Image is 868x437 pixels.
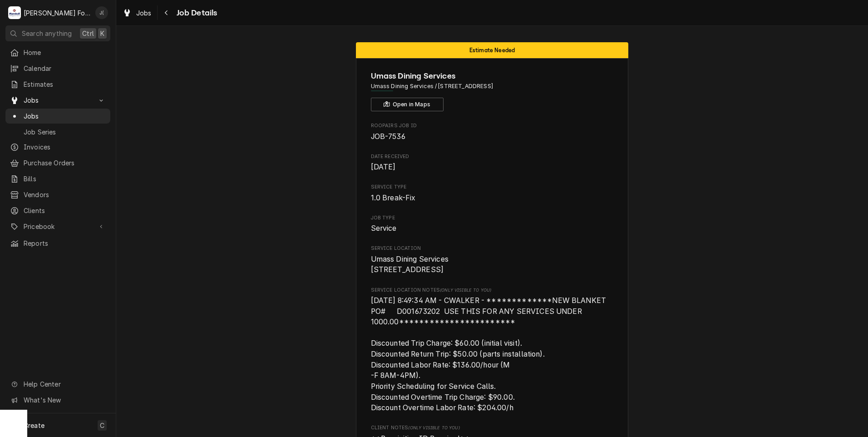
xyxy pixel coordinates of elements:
[371,224,397,233] span: Service
[24,206,106,215] span: Clients
[5,25,110,41] button: Search anythingCtrlK
[5,236,110,251] a: Reports
[371,296,608,412] span: [DATE] 8:49:34 AM - CWALKER - *************NEW BLANKET PO# D001673202 USE THIS FOR ANY SERVICES U...
[5,109,110,124] a: Jobs
[371,162,614,173] span: Date Received
[5,77,110,92] a: Estimates
[8,6,21,19] div: M
[371,131,614,142] span: Roopairs Job ID
[100,421,104,430] span: C
[119,5,155,20] a: Jobs
[100,29,104,38] span: K
[136,8,152,18] span: Jobs
[371,184,614,203] div: Service Type
[469,47,515,53] span: Estimate Needed
[159,5,174,20] button: Navigate back
[408,425,459,430] span: (Only Visible to You)
[5,124,110,139] a: Job Series
[5,377,110,392] a: Go to Help Center
[82,29,94,38] span: Ctrl
[5,93,110,108] a: Go to Jobs
[24,64,106,73] span: Calendar
[371,153,614,160] span: Date Received
[22,29,72,38] span: Search anything
[371,424,614,432] span: Client Notes
[440,288,491,293] span: (Only Visible to You)
[5,187,110,202] a: Vendors
[371,245,614,275] div: Service Location
[95,6,108,19] div: J(
[24,238,106,248] span: Reports
[371,214,614,234] div: Job Type
[371,122,614,129] span: Roopairs Job ID
[24,174,106,184] span: Bills
[371,255,449,274] span: Umass Dining Services [STREET_ADDRESS]
[5,203,110,218] a: Clients
[371,245,614,252] span: Service Location
[24,422,44,429] span: Create
[356,42,628,58] div: Status
[24,8,90,18] div: [PERSON_NAME] Food Equipment Service
[371,70,614,111] div: Client Information
[95,6,108,19] div: Jeff Debigare (109)'s Avatar
[371,122,614,142] div: Roopairs Job ID
[24,48,106,57] span: Home
[5,139,110,154] a: Invoices
[24,95,92,105] span: Jobs
[371,295,614,413] span: [object Object]
[24,395,105,405] span: What's New
[24,127,106,137] span: Job Series
[24,222,92,231] span: Pricebook
[24,79,106,89] span: Estimates
[371,194,416,202] span: 1.0 Break-Fix
[24,111,106,121] span: Jobs
[5,219,110,234] a: Go to Pricebook
[24,379,105,389] span: Help Center
[5,45,110,60] a: Home
[5,171,110,186] a: Bills
[371,163,396,171] span: [DATE]
[371,223,614,234] span: Job Type
[371,287,614,413] div: [object Object]
[371,153,614,173] div: Date Received
[24,190,106,199] span: Vendors
[5,392,110,407] a: Go to What's New
[371,193,614,204] span: Service Type
[174,7,217,19] span: Job Details
[5,61,110,76] a: Calendar
[371,214,614,222] span: Job Type
[371,70,614,82] span: Name
[24,142,106,152] span: Invoices
[371,132,405,141] span: JOB-7536
[371,254,614,275] span: Service Location
[371,82,614,90] span: Address
[8,6,21,19] div: Marshall Food Equipment Service's Avatar
[5,155,110,170] a: Purchase Orders
[24,158,106,168] span: Purchase Orders
[371,184,614,191] span: Service Type
[371,287,614,294] span: Service Location Notes
[371,98,444,111] button: Open in Maps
